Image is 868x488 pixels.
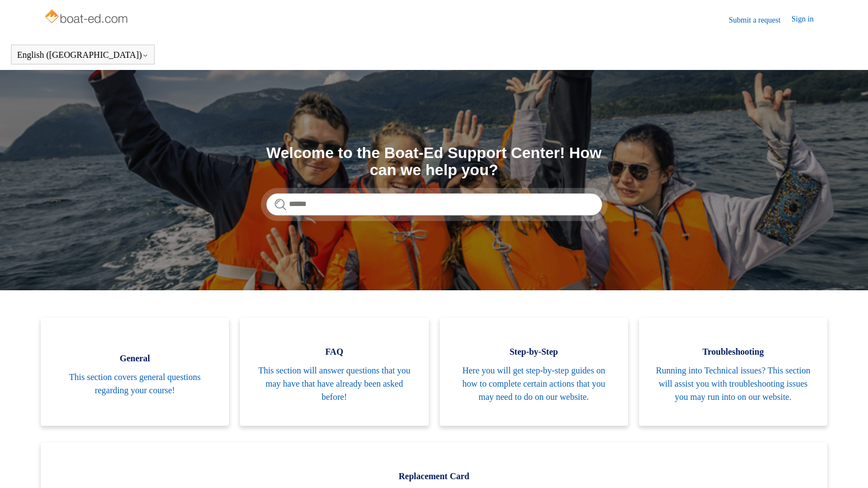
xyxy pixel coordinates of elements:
span: This section will answer questions that you may have that have already been asked before! [256,364,412,404]
img: Boat-Ed Help Center home page [43,7,131,29]
a: Step-by-Step Here you will get step-by-step guides on how to complete certain actions that you ma... [440,318,628,426]
a: General This section covers general questions regarding your course! [41,318,229,426]
button: English ([GEOGRAPHIC_DATA]) [17,50,149,60]
span: Here you will get step-by-step guides on how to complete certain actions that you may need to do ... [456,364,612,404]
h1: Welcome to the Boat-Ed Support Center! How can we help you? [266,145,602,179]
a: FAQ This section will answer questions that you may have that have already been asked before! [240,318,428,426]
span: This section covers general questions regarding your course! [57,371,212,397]
a: Submit a request [729,14,791,26]
span: Step-by-Step [456,345,612,359]
a: Troubleshooting Running into Technical issues? This section will assist you with troubleshooting ... [639,318,827,426]
span: Troubleshooting [656,345,811,359]
span: FAQ [256,345,412,359]
span: General [57,352,212,365]
span: Replacement Card [57,470,811,483]
span: Running into Technical issues? This section will assist you with troubleshooting issues you may r... [656,364,811,404]
input: Search [266,193,602,215]
a: Sign in [791,13,825,26]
